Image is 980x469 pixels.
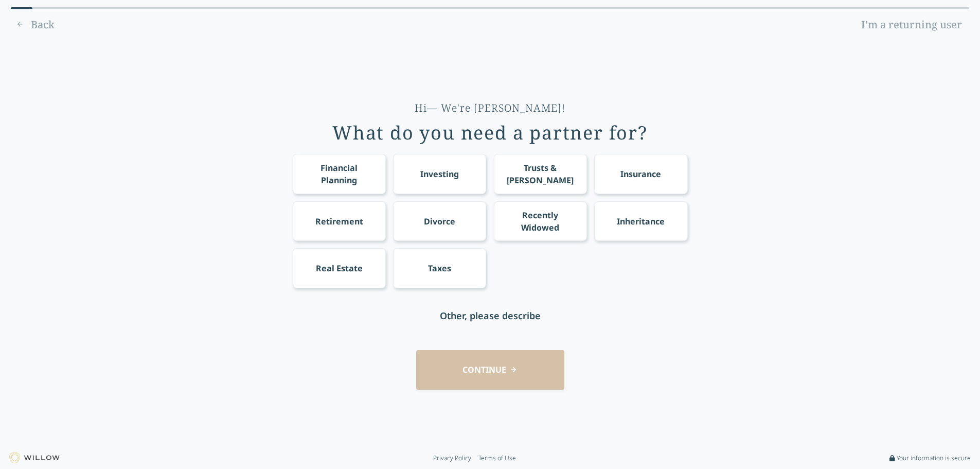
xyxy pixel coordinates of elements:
div: Inheritance [617,215,665,228]
div: Investing [420,168,459,180]
img: Willow logo [9,453,60,463]
span: Your information is secure [897,454,971,462]
div: Insurance [620,168,661,180]
div: Taxes [428,262,451,274]
div: Financial Planning [302,162,376,186]
div: Real Estate [316,262,363,274]
div: Trusts & [PERSON_NAME] [503,162,577,186]
div: Recently Widowed [503,209,577,234]
div: Other, please describe [440,308,541,323]
a: I'm a returning user [854,16,969,33]
div: Retirement [315,215,363,228]
div: Divorce [424,215,455,228]
div: Hi— We're [PERSON_NAME]! [415,101,565,115]
div: What do you need a partner for? [332,123,648,143]
a: Privacy Policy [433,454,471,462]
div: 0% complete [11,7,32,9]
a: Terms of Use [478,454,516,462]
